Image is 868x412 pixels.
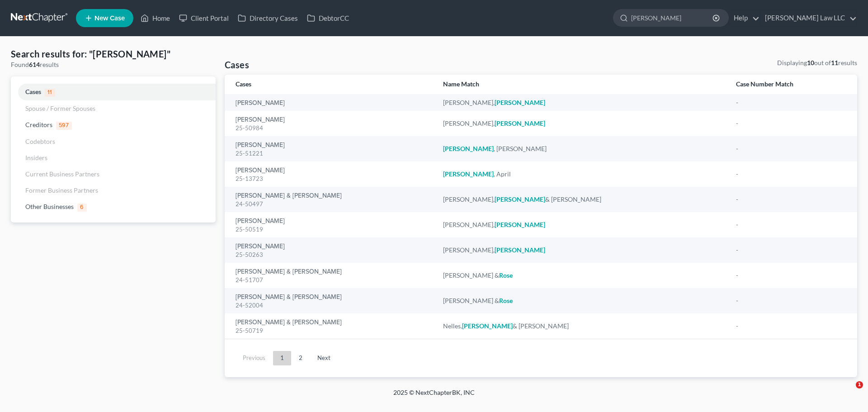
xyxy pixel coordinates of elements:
strong: 10 [807,59,814,66]
div: , [PERSON_NAME] [443,144,722,153]
div: 25-50719 [236,327,429,335]
div: 25-50984 [236,124,429,133]
em: [PERSON_NAME] [495,119,545,127]
strong: 11 [831,59,838,66]
a: [PERSON_NAME] [236,117,285,123]
a: Former Business Partners [11,182,216,199]
div: 24-52004 [236,301,429,310]
div: [PERSON_NAME], & [PERSON_NAME] [443,195,722,204]
em: [PERSON_NAME] [495,195,545,203]
div: 25-13723 [236,175,429,183]
div: [PERSON_NAME], [443,98,722,107]
a: Codebtors [11,133,216,150]
iframe: Intercom live chat [837,381,859,403]
a: [PERSON_NAME] & [PERSON_NAME] [236,269,342,275]
div: - [736,271,846,280]
div: [PERSON_NAME], [443,220,722,229]
div: 2025 © NextChapterBK, INC [176,388,692,404]
div: [PERSON_NAME] & [443,271,722,280]
span: Current Business Partners [25,170,99,178]
input: Search by name... [631,9,714,26]
div: - [736,144,846,153]
a: Client Portal [175,10,233,26]
div: , April [443,170,722,179]
th: Cases [225,75,436,94]
div: 25-50263 [236,251,429,259]
div: - [736,98,846,107]
a: Directory Cases [233,10,302,26]
a: Help [729,10,759,26]
div: Nelles, & [PERSON_NAME] [443,322,722,331]
a: Next [310,351,338,365]
em: [PERSON_NAME] [443,170,494,178]
em: [PERSON_NAME] [462,322,513,330]
div: - [736,322,846,331]
div: Found results [11,60,216,69]
span: Insiders [25,154,47,161]
span: Other Businesses [25,203,74,210]
span: Creditors [25,121,52,128]
a: [PERSON_NAME] [236,167,285,174]
div: 25-50519 [236,225,429,234]
div: - [736,170,846,179]
a: Insiders [11,150,216,166]
a: [PERSON_NAME] & [PERSON_NAME] [236,319,342,326]
span: Spouse / Former Spouses [25,104,95,112]
span: New Case [94,15,125,22]
em: [PERSON_NAME] [495,221,545,228]
div: - [736,296,846,305]
span: 11 [45,89,55,97]
div: Displaying out of results [777,58,857,67]
a: [PERSON_NAME] Law LLC [760,10,857,26]
div: [PERSON_NAME] & [443,296,722,305]
span: 1 [856,381,863,388]
a: 1 [273,351,291,365]
a: Other Businesses6 [11,199,216,215]
a: [PERSON_NAME] [236,100,285,106]
div: 24-50497 [236,200,429,208]
a: Home [136,10,175,26]
div: 24-51707 [236,276,429,284]
a: [PERSON_NAME] [236,218,285,224]
strong: 614 [29,61,40,68]
span: Cases [25,88,41,95]
a: Creditors597 [11,117,216,133]
span: Codebtors [25,137,55,145]
div: [PERSON_NAME], [443,246,722,255]
em: Rose [499,297,513,304]
a: 2 [292,351,310,365]
div: 25-51221 [236,149,429,158]
th: Case Number Match [729,75,857,94]
em: Rose [499,271,513,279]
div: - [736,220,846,229]
th: Name Match [436,75,729,94]
a: DebtorCC [302,10,354,26]
h4: Cases [225,58,249,71]
a: Cases11 [11,84,216,100]
h4: Search results for: "[PERSON_NAME]" [11,47,216,60]
div: - [736,195,846,204]
a: Current Business Partners [11,166,216,182]
a: Spouse / Former Spouses [11,100,216,117]
a: [PERSON_NAME] [236,142,285,148]
a: [PERSON_NAME] & [PERSON_NAME] [236,193,342,199]
a: [PERSON_NAME] [236,243,285,250]
div: [PERSON_NAME], [443,119,722,128]
a: [PERSON_NAME] & [PERSON_NAME] [236,294,342,300]
span: 6 [77,204,87,212]
em: [PERSON_NAME] [495,246,545,254]
em: [PERSON_NAME] [495,99,545,106]
span: Former Business Partners [25,186,98,194]
div: - [736,246,846,255]
div: - [736,119,846,128]
em: [PERSON_NAME] [443,145,494,152]
span: 597 [56,122,72,130]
